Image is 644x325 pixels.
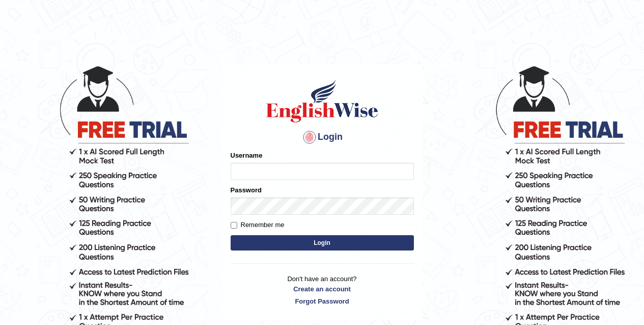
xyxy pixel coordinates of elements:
[231,220,285,230] label: Remember me
[231,222,237,229] input: Remember me
[231,284,414,294] a: Create an account
[231,151,263,160] label: Username
[231,235,414,251] button: Login
[231,274,414,306] p: Don't have an account?
[231,185,262,195] label: Password
[231,296,414,306] a: Forgot Password
[264,78,380,124] img: Logo of English Wise sign in for intelligent practice with AI
[231,129,414,145] h4: Login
